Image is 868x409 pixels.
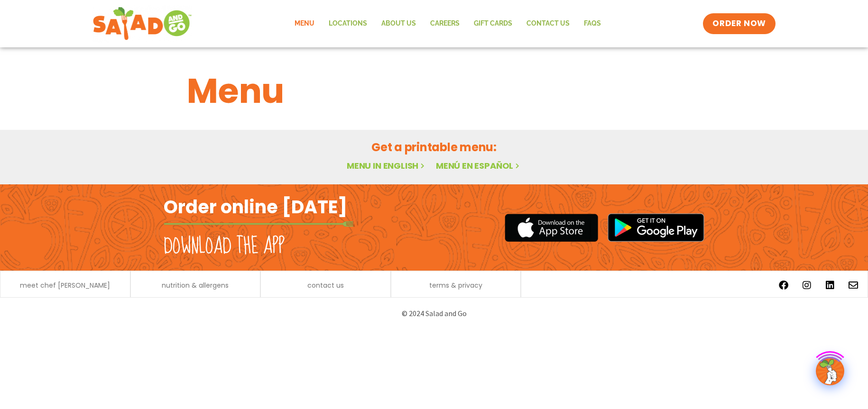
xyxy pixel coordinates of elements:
img: google_play [608,213,704,242]
a: contact us [307,282,344,289]
a: meet chef [PERSON_NAME] [20,282,110,289]
a: ORDER NOW [703,13,775,34]
a: Menú en español [436,160,521,172]
h2: Download the app [164,233,285,260]
img: fork [164,221,353,227]
h2: Order online [DATE] [164,195,347,218]
a: Careers [423,13,467,35]
h1: Menu [187,65,681,117]
span: ORDER NOW [712,18,766,29]
a: GIFT CARDS [467,13,519,35]
a: FAQs [577,13,608,35]
nav: Menu [287,13,608,35]
img: new-SAG-logo-768×292 [92,5,193,43]
a: nutrition & allergens [162,282,229,289]
p: © 2024 Salad and Go [168,307,700,320]
img: appstore [505,212,598,243]
a: Contact Us [519,13,577,35]
a: Locations [322,13,374,35]
a: Menu [287,13,322,35]
a: terms & privacy [429,282,482,289]
h2: Get a printable menu: [187,139,681,155]
a: About Us [374,13,423,35]
a: Menu in English [347,160,426,172]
